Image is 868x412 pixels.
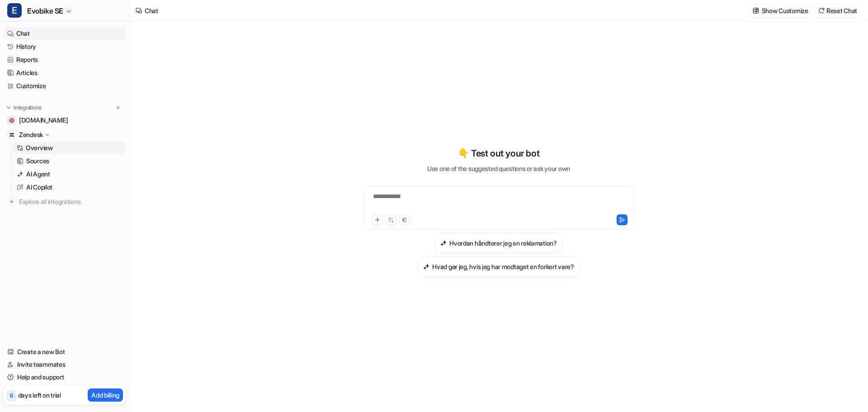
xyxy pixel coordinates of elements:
a: Customize [4,80,126,92]
p: Show Customize [762,6,808,15]
img: Zendesk [9,132,14,137]
button: Integrations [4,103,44,112]
a: Explore all integrations [4,195,126,208]
span: [DOMAIN_NAME] [19,116,68,125]
a: AI Copilot [13,181,126,194]
p: 👇 Test out your bot [458,147,539,160]
button: Hvordan håndterer jeg en reklamation?Hvordan håndterer jeg en reklamation? [435,233,562,253]
a: AI Agent [13,168,126,180]
span: Explore all integrations [19,194,123,209]
img: Hvad gør jeg, hvis jeg har modtaget en forkert vare? [423,263,429,270]
span: Evobike SE [27,5,63,17]
div: Chat [145,6,158,15]
p: AI Agent [26,170,50,179]
p: Sources [26,156,49,166]
button: Hvad gør jeg, hvis jeg har modtaget en forkert vare?Hvad gør jeg, hvis jeg har modtaget en forker... [418,256,579,276]
img: reset [818,7,825,14]
h3: Hvad gør jeg, hvis jeg har modtaget en forkert vare? [432,262,574,271]
span: E [7,3,22,18]
p: days left on trial [18,390,61,400]
button: Show Customize [750,4,812,17]
img: menu_add.svg [115,104,121,111]
img: explore all integrations [7,197,16,206]
button: Reset Chat [816,4,861,17]
a: Sources [13,155,126,167]
img: Hvordan håndterer jeg en reklamation? [440,240,447,246]
a: Help and support [4,371,126,384]
button: Add billing [88,388,123,402]
img: expand menu [5,104,12,111]
a: www.evobike.se[DOMAIN_NAME] [4,114,126,127]
img: customize [753,7,759,14]
a: Overview [13,142,126,154]
p: 6 [10,392,13,400]
a: Articles [4,66,126,79]
p: AI Copilot [26,183,52,192]
p: Zendesk [19,130,43,139]
a: Reports [4,53,126,66]
a: History [4,40,126,53]
a: Chat [4,27,126,40]
h3: Hvordan håndterer jeg en reklamation? [449,238,557,248]
p: Use one of the suggested questions or ask your own [427,164,570,173]
img: www.evobike.se [9,118,14,123]
p: Overview [26,143,53,152]
a: Create a new Bot [4,346,126,358]
p: Add billing [91,390,119,400]
p: Integrations [14,104,42,111]
a: Invite teammates [4,358,126,371]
